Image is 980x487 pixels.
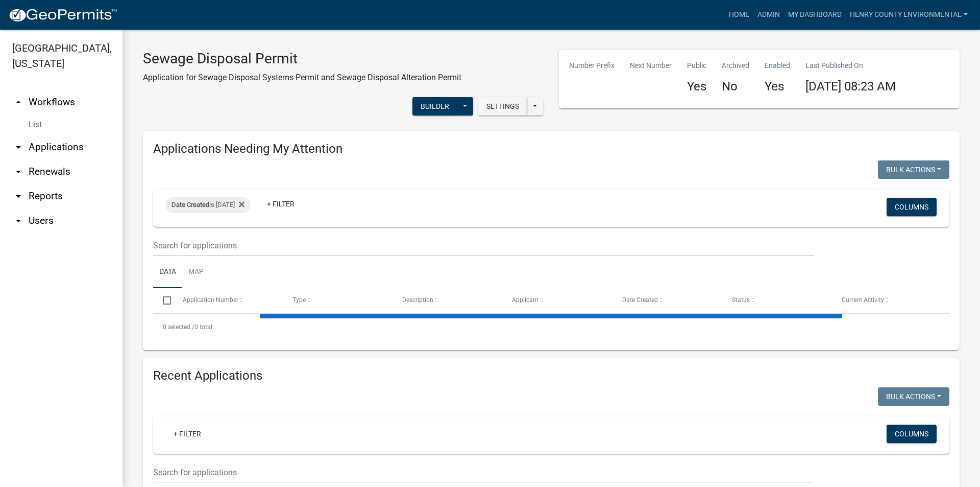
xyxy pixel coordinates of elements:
[163,323,194,331] span: 0 selected /
[687,60,706,71] p: Public
[846,5,972,25] a: Henry County Environmental
[153,288,173,313] datatable-header-cell: Select
[283,288,393,313] datatable-header-cell: Type
[12,166,24,178] i: arrow_drop_down
[183,296,238,304] span: Application Number
[12,215,24,227] i: arrow_drop_down
[143,72,461,84] p: Application for Sewage Disposal Systems Permit and Sewage Disposal Alteration Permit
[12,190,24,202] i: arrow_drop_down
[502,288,612,313] datatable-header-cell: Applicant
[805,60,896,71] p: Last Published On
[832,288,942,313] datatable-header-cell: Current Activity
[722,60,749,71] p: Archived
[765,60,790,71] p: Enabled
[732,296,750,304] span: Status
[725,5,753,25] a: Home
[12,96,24,108] i: arrow_drop_up
[569,60,615,71] p: Number Prefix
[173,288,282,313] datatable-header-cell: Application Number
[722,79,749,94] h4: No
[412,97,457,115] button: Builder
[842,296,884,304] span: Current Activity
[478,97,527,115] button: Settings
[878,160,949,179] button: Bulk Actions
[687,79,706,94] h4: Yes
[753,5,784,25] a: Admin
[165,197,251,213] div: is [DATE]
[512,296,538,304] span: Applicant
[765,79,790,94] h4: Yes
[622,296,658,304] span: Date Created
[171,201,209,208] span: Date Created
[805,79,896,94] span: [DATE] 08:23 AM
[165,425,209,443] a: + Filter
[630,60,672,71] p: Next Number
[153,462,814,483] input: Search for applications
[153,368,949,383] h4: Recent Applications
[887,425,937,443] button: Columns
[878,387,949,406] button: Bulk Actions
[259,195,303,213] a: + Filter
[153,235,814,256] input: Search for applications
[393,288,502,313] datatable-header-cell: Description
[292,296,306,304] span: Type
[12,141,24,153] i: arrow_drop_down
[784,5,846,25] a: My Dashboard
[153,142,949,156] h4: Applications Needing My Attention
[143,50,461,67] h3: Sewage Disposal Permit
[182,256,210,289] a: Map
[153,314,949,340] div: 0 total
[612,288,722,313] datatable-header-cell: Date Created
[402,296,433,304] span: Description
[887,198,937,216] button: Columns
[153,256,182,289] a: Data
[722,288,832,313] datatable-header-cell: Status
